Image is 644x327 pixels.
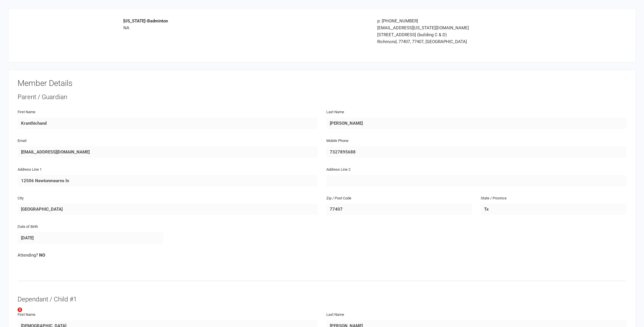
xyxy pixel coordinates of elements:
[18,224,38,230] label: Date of Birth
[377,24,572,31] div: [EMAIL_ADDRESS][US_STATE][DOMAIN_NAME]
[18,138,26,144] label: Email
[18,79,626,88] h3: Member Details
[123,18,168,24] strong: [US_STATE]-Badminton
[18,312,35,318] label: First Name
[326,167,350,173] label: Address Line 2
[39,253,45,258] strong: NO
[18,167,42,173] label: Address Line 1
[123,18,369,31] div: NA
[377,38,572,45] div: Richmond, 77407, 77407, [GEOGRAPHIC_DATA]
[377,18,572,24] div: p: [PHONE_NUMBER]
[377,31,572,38] div: [STREET_ADDRESS] (building C & D)
[326,138,348,144] label: Mobile Phone
[18,109,35,115] label: First Name
[326,109,344,115] label: Last Name
[481,195,507,201] label: State / Province
[18,295,626,304] div: Dependant / Child #1
[18,195,24,201] label: City
[18,93,626,102] div: Parent / Guardian
[326,195,351,201] label: Zip / Post Code
[326,312,344,318] label: Last Name
[6,307,20,321] iframe: Intercom live chat
[18,307,22,312] span: 2
[18,253,38,258] span: Attending?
